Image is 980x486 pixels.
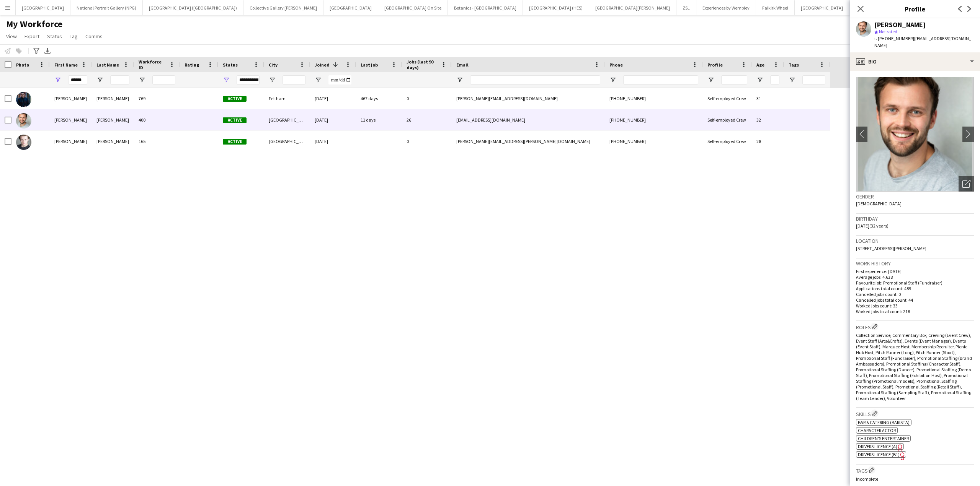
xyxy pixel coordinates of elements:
[856,268,974,274] p: First experience: [DATE]
[264,131,310,152] div: [GEOGRAPHIC_DATA]
[850,4,980,14] h3: Profile
[858,419,910,425] span: Bar & Catering (Barista)
[6,18,62,30] span: My Workforce
[402,109,452,130] div: 26
[696,0,756,15] button: Experiences by Wembley
[85,33,103,40] span: Comms
[82,31,106,41] a: Comms
[223,117,247,123] span: Active
[756,0,795,15] button: Falkirk Wheel
[879,29,897,34] span: Not rated
[789,76,795,83] button: Open Filter Menu
[703,109,752,130] div: Self-employed Crew
[356,109,402,130] div: 11 days
[328,75,351,85] input: Joined Filter Input
[32,46,41,55] app-action-btn: Advanced filters
[96,62,119,68] span: Last Name
[264,88,310,109] div: Feltham
[609,76,616,83] button: Open Filter Menu
[139,59,166,70] span: Workforce ID
[310,131,356,152] div: [DATE]
[315,76,322,83] button: Open Filter Menu
[858,452,900,457] span: Drivers Licence (B1)
[134,88,180,109] div: 769
[110,75,129,85] input: Last Name Filter Input
[139,76,145,83] button: Open Filter Menu
[50,131,92,152] div: [PERSON_NAME]
[850,52,980,71] div: Bio
[470,75,600,85] input: Email Filter Input
[16,62,29,68] span: Photo
[269,76,276,83] button: Open Filter Menu
[609,62,623,68] span: Phone
[70,33,78,40] span: Tag
[676,0,696,15] button: ZSL
[3,31,20,41] a: View
[856,215,974,222] h3: Birthday
[856,286,974,291] p: Applications total count: 489
[223,139,247,145] span: Active
[721,75,747,85] input: Profile Filter Input
[21,31,42,41] a: Export
[874,36,971,48] span: | [EMAIL_ADDRESS][DOMAIN_NAME]
[68,75,87,85] input: First Name Filter Input
[47,33,62,40] span: Status
[456,76,463,83] button: Open Filter Menu
[283,75,305,85] input: City Filter Input
[44,31,65,41] a: Status
[856,297,974,303] p: Cancelled jobs total count: 44
[67,31,81,41] a: Tag
[310,109,356,130] div: [DATE]
[856,280,974,286] p: Favourite job: Promotional Staff (Fundraiser)
[452,131,605,152] div: [PERSON_NAME][EMAIL_ADDRESS][PERSON_NAME][DOMAIN_NAME]
[185,62,199,68] span: Rating
[407,59,438,70] span: Jobs (last 90 days)
[856,245,926,251] span: [STREET_ADDRESS][PERSON_NAME]
[356,88,402,109] div: 467 days
[770,75,779,85] input: Age Filter Input
[856,332,972,401] span: Collection Service, Commentary Box, Crewing (Event Crew), Event Staff (Arts&Crafts), Events (Even...
[50,109,92,130] div: [PERSON_NAME]
[752,131,784,152] div: 28
[856,237,974,244] h3: Location
[959,176,974,192] div: Open photos pop-in
[703,131,752,152] div: Self-employed Crew
[16,113,31,128] img: Nathan Unthank
[16,135,31,150] img: Nathan James
[523,0,589,15] button: [GEOGRAPHIC_DATA] (HES)
[756,62,764,68] span: Age
[856,223,889,229] span: [DATE] (32 years)
[70,0,143,15] button: National Portrait Gallery (NPG)
[752,109,784,130] div: 32
[402,131,452,152] div: 0
[856,274,974,280] p: Average jobs: 4.638
[323,0,378,15] button: [GEOGRAPHIC_DATA]
[874,21,926,28] div: [PERSON_NAME]
[856,466,974,474] h3: Tags
[856,309,974,314] p: Worked jobs total count: 218
[856,303,974,309] p: Worked jobs count: 33
[874,36,914,41] span: t. [PHONE_NUMBER]
[24,33,39,40] span: Export
[269,62,278,68] span: City
[6,33,17,40] span: View
[223,96,247,102] span: Active
[802,75,825,85] input: Tags Filter Input
[789,62,799,68] span: Tags
[703,88,752,109] div: Self-employed Crew
[589,0,676,15] button: [GEOGRAPHIC_DATA][PERSON_NAME]
[856,77,974,192] img: Crew avatar or photo
[707,76,714,83] button: Open Filter Menu
[856,193,974,200] h3: Gender
[452,109,605,130] div: [EMAIL_ADDRESS][DOMAIN_NAME]
[605,88,703,109] div: [PHONE_NUMBER]
[856,410,974,418] h3: Skills
[858,427,896,433] span: Character Actor
[134,109,180,130] div: 400
[456,62,469,68] span: Email
[223,76,230,83] button: Open Filter Menu
[143,0,243,15] button: [GEOGRAPHIC_DATA] ([GEOGRAPHIC_DATA])
[849,0,907,15] button: Conifox Adventure Park
[50,88,92,109] div: [PERSON_NAME]
[605,131,703,152] div: [PHONE_NUMBER]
